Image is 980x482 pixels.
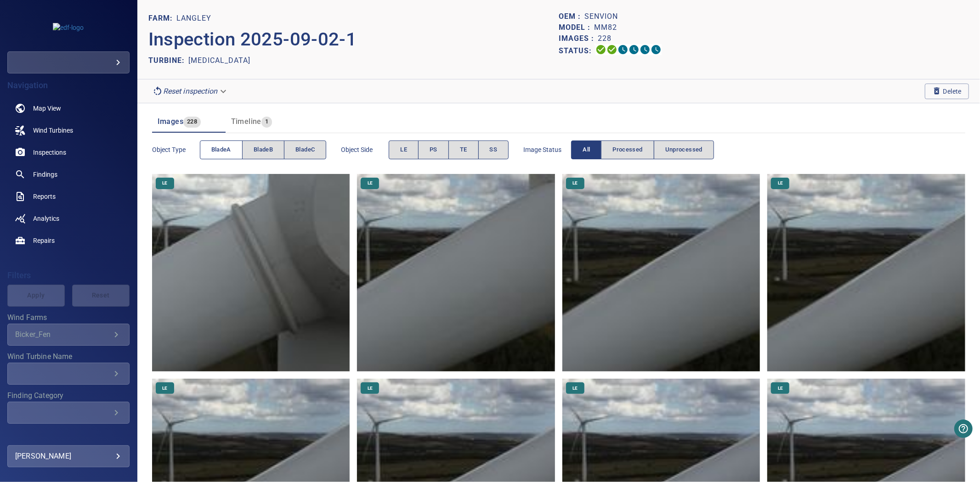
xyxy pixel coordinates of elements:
span: All [583,145,590,155]
p: TURBINE: [148,55,188,66]
span: Images [158,117,183,126]
span: LE [772,180,788,186]
button: Unprocessed [654,140,714,159]
p: Images : [559,33,598,44]
a: map noActive [7,97,130,119]
p: Senvion [584,11,618,22]
p: OEM : [559,11,584,22]
label: Wind Farms [7,314,130,321]
span: Timeline [231,117,261,126]
p: Langley [176,13,211,24]
p: MM82 [594,22,617,33]
div: Bicker_Fen [15,330,111,339]
div: Reset inspection [148,83,232,99]
svg: ML Processing 0% [629,44,640,55]
span: LE [157,180,173,186]
span: LE [772,385,788,392]
svg: Selecting 0% [617,44,629,55]
h4: Navigation [7,81,130,90]
svg: Data Formatted 100% [606,44,617,55]
label: Wind Turbine Name [7,353,130,360]
span: Wind Turbines [33,126,73,135]
div: edf [7,51,130,73]
span: Processed [612,145,642,155]
em: Reset inspection [163,87,217,95]
p: Status: [559,44,595,57]
p: Inspection 2025-09-02-1 [148,26,559,53]
button: bladeC [284,140,326,159]
span: Analytics [33,214,59,223]
span: bladeA [211,145,231,155]
span: Reports [33,192,56,201]
button: TE [448,140,479,159]
div: Finding Category [7,402,130,424]
span: Inspections [33,148,66,157]
span: Findings [33,170,57,179]
div: [PERSON_NAME] [15,449,122,464]
div: Wind Farms [7,324,130,346]
a: findings noActive [7,163,130,185]
span: LE [157,385,173,392]
span: Repairs [33,236,55,245]
button: bladeA [200,140,243,159]
a: inspections noActive [7,141,130,163]
button: LE [389,140,419,159]
p: FARM: [148,13,176,24]
a: analytics noActive [7,207,130,230]
svg: Uploading 100% [595,44,606,55]
svg: Matching 0% [640,44,651,55]
svg: Classification 0% [651,44,662,55]
button: SS [478,140,509,159]
p: Model : [559,22,594,33]
span: LE [362,385,378,392]
span: Delete [932,86,962,96]
button: Processed [601,140,654,159]
span: SS [490,145,498,155]
span: Unprocessed [665,145,702,155]
img: edf-logo [53,23,84,32]
a: repairs noActive [7,230,130,252]
button: Delete [925,84,969,99]
span: 228 [183,117,201,127]
p: [MEDICAL_DATA] [188,55,250,66]
div: objectSide [389,140,509,159]
span: PS [430,145,437,155]
span: Image Status [523,145,571,154]
button: bladeB [242,140,284,159]
span: LE [567,385,583,392]
span: bladeB [254,145,273,155]
span: LE [567,180,583,186]
p: 228 [598,33,612,44]
a: windturbines noActive [7,119,130,141]
button: All [571,140,601,159]
span: bladeC [295,145,315,155]
span: LE [362,180,378,186]
button: PS [418,140,449,159]
span: TE [460,145,467,155]
span: LE [400,145,407,155]
span: Object type [152,145,200,154]
span: 1 [261,117,272,127]
div: objectType [200,140,327,159]
h4: Filters [7,271,130,280]
div: Wind Turbine Name [7,363,130,385]
label: Finding Category [7,392,130,399]
span: Object Side [341,145,389,154]
a: reports noActive [7,185,130,207]
div: imageStatus [571,140,714,159]
span: Map View [33,104,61,113]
